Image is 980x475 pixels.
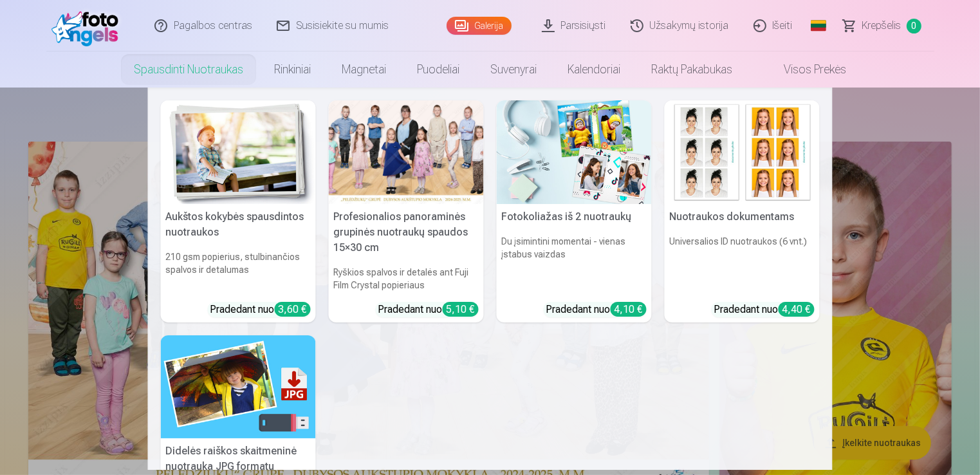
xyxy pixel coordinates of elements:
[611,302,647,317] div: 4,10 €
[378,302,479,317] div: Pradedant nuo
[259,51,326,88] a: Rinkiniai
[51,5,125,46] img: /fa5
[714,302,815,317] div: Pradedant nuo
[665,100,820,204] img: Nuotraukos dokumentams
[275,302,311,317] div: 3,60 €
[552,51,636,88] a: Kalendoriai
[497,100,652,204] img: Fotokoliažas iš 2 nuotraukų
[475,51,552,88] a: Suvenyrai
[161,335,316,439] img: Didelės raiškos skaitmeninė nuotrauka JPG formatu
[326,51,402,88] a: Magnetai
[748,51,862,88] a: Visos prekės
[862,18,901,33] span: Krepšelis
[497,100,652,322] a: Fotokoliažas iš 2 nuotraukųFotokoliažas iš 2 nuotraukųDu įsimintini momentai - vienas įstabus vai...
[161,100,316,322] a: Aukštos kokybės spausdintos nuotraukos Aukštos kokybės spausdintos nuotraukos210 gsm popierius, s...
[497,204,652,230] h5: Fotokoliažas iš 2 nuotraukų
[665,100,820,322] a: Nuotraukos dokumentamsNuotraukos dokumentamsUniversalios ID nuotraukos (6 vnt.)Pradedant nuo4,40 €
[907,19,921,33] span: 0
[161,100,316,204] img: Aukštos kokybės spausdintos nuotraukos
[329,261,484,297] h6: Ryškios spalvos ir detalės ant Fuji Film Crystal popieriaus
[447,17,512,35] a: Galerija
[402,51,475,88] a: Puodeliai
[118,51,259,88] a: Spausdinti nuotraukas
[665,204,820,230] h5: Nuotraukos dokumentams
[665,230,820,297] h6: Universalios ID nuotraukos (6 vnt.)
[329,100,484,322] a: Profesionalios panoraminės grupinės nuotraukų spaudos 15×30 cmRyškios spalvos ir detalės ant Fuji...
[161,245,316,297] h6: 210 gsm popierius, stulbinančios spalvos ir detalumas
[636,51,748,88] a: Raktų pakabukas
[443,302,479,317] div: 5,10 €
[210,302,311,317] div: Pradedant nuo
[161,204,316,245] h5: Aukštos kokybės spausdintos nuotraukos
[329,204,484,261] h5: Profesionalios panoraminės grupinės nuotraukų spaudos 15×30 cm
[497,230,652,297] h6: Du įsimintini momentai - vienas įstabus vaizdas
[779,302,815,317] div: 4,40 €
[546,302,647,317] div: Pradedant nuo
